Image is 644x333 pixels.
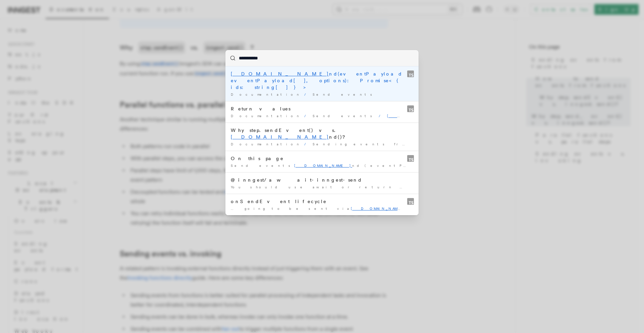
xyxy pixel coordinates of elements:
[231,105,413,112] div: Return values
[304,92,310,96] span: /
[313,92,376,96] span: Send events
[231,92,302,96] span: Documentation
[231,70,413,91] div: nd(eventPayload | eventPayload[], options): Promise<{ ids: string[] }>
[231,142,302,146] span: Documentation
[231,198,413,205] div: onSendEvent lifecycle
[231,134,329,140] mark: [DOMAIN_NAME]
[231,185,413,190] div: You should use await or return before ` nd(). In …
[231,155,413,162] div: On this page
[304,114,310,118] span: /
[304,142,310,146] span: /
[351,206,409,210] mark: [DOMAIN_NAME]
[313,142,462,146] span: Sending events from functions
[387,114,445,118] mark: [DOMAIN_NAME]
[379,114,384,118] span: /
[231,127,413,140] div: Why step.sendEvent() vs. nd()?
[231,163,413,168] div: Send events nd(eventPayload | eventPayload[], options): Promise …
[231,114,302,118] span: Documentation
[231,71,329,77] mark: [DOMAIN_NAME]
[294,163,352,168] mark: [DOMAIN_NAME]
[313,114,376,118] span: Send events
[231,206,413,211] div: … going to be sent via nd(), step.sendEvent …
[231,177,413,183] div: @inngest/await-inngest-send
